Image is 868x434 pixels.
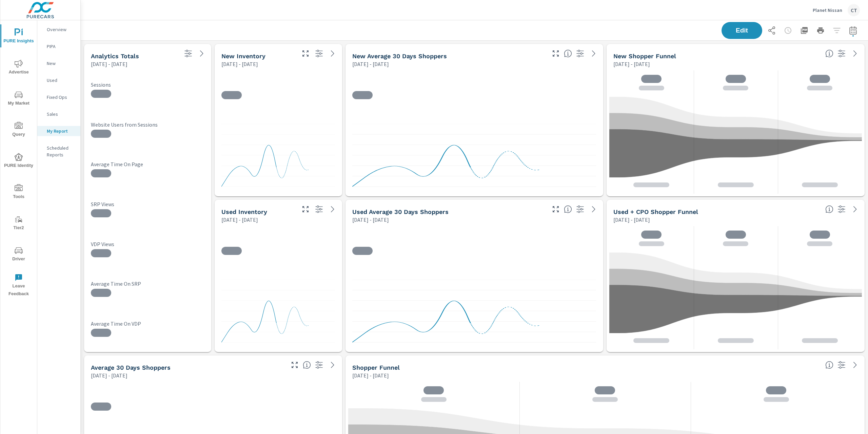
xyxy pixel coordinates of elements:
p: Sales [47,111,75,117]
p: Scheduled Reports [47,145,75,158]
h5: Used + CPO Shopper Funnel [613,208,698,215]
p: VDP Views [91,241,204,247]
div: CT [848,4,860,16]
a: See more details in report [327,204,338,215]
p: [DATE] - [DATE] [613,60,650,68]
a: See more details in report [588,204,599,215]
p: New [47,60,75,67]
button: Make Fullscreen [550,48,561,59]
a: See more details in report [327,360,338,370]
span: Driver [2,246,35,263]
div: Scheduled Reports [37,143,80,160]
span: PURE Insights [2,28,35,45]
span: A rolling 30 day total of daily Shoppers on the dealership website, averaged over the selected da... [564,49,572,58]
button: Make Fullscreen [300,48,311,59]
h5: New Inventory [221,52,265,60]
h5: New Shopper Funnel [613,52,676,60]
p: Fixed Ops [47,94,75,101]
span: Tools [2,184,35,201]
p: [DATE] - [DATE] [352,216,389,224]
p: [DATE] - [DATE] [91,60,127,68]
span: Leave Feedback [2,274,35,298]
div: Fixed Ops [37,92,80,102]
h5: Average 30 Days Shoppers [91,364,171,371]
p: [DATE] - [DATE] [221,60,258,68]
p: [DATE] - [DATE] [352,371,389,379]
div: New [37,58,80,68]
p: [DATE] - [DATE] [352,60,389,68]
a: See more details in report [327,48,338,59]
div: Sales [37,109,80,119]
div: PIPA [37,41,80,51]
p: [DATE] - [DATE] [91,371,127,379]
a: See more details in report [850,204,861,215]
span: Edit [728,27,755,34]
p: Planet Nissan [813,7,842,13]
div: Overview [37,24,80,35]
h5: New Average 30 Days Shoppers [352,52,447,60]
span: Know where every customer is during their purchase journey. View customer activity from first cli... [825,361,833,369]
p: SRP Views [91,201,204,208]
p: PIPA [47,43,75,50]
button: Edit [722,22,762,39]
p: [DATE] - [DATE] [613,216,650,224]
button: Make Fullscreen [289,360,300,370]
p: Website Users from Sessions [91,121,204,128]
h5: Shopper Funnel [352,364,400,371]
div: nav menu [0,20,37,301]
p: My Report [47,128,75,134]
a: See more details in report [588,48,599,59]
span: Tier2 [2,215,35,232]
span: PURE Identity [2,153,35,170]
div: My Report [37,126,80,136]
div: Used [37,75,80,85]
p: [DATE] - [DATE] [221,216,258,224]
button: Make Fullscreen [550,204,561,215]
p: Sessions [91,81,204,88]
span: Advertise [2,60,35,76]
h5: Used Average 30 Days Shoppers [352,208,449,215]
span: Know where every customer is during their purchase journey. View customer activity from first cli... [825,205,833,213]
a: See more details in report [850,48,861,59]
p: Used [47,77,75,84]
p: Overview [47,26,75,33]
a: See more details in report [850,360,861,370]
span: My Market [2,91,35,107]
button: Select Date Range [846,24,860,37]
span: Know where every customer is during their purchase journey. View customer activity from first cli... [825,49,833,58]
span: A rolling 30 day total of daily Shoppers on the dealership website, averaged over the selected da... [303,361,311,369]
span: Query [2,122,35,138]
p: Average Time On VDP [91,320,204,327]
button: Make Fullscreen [300,204,311,215]
h5: Used Inventory [221,208,267,215]
a: See more details in report [196,48,207,59]
span: A rolling 30 day total of daily Shoppers on the dealership website, averaged over the selected da... [564,205,572,213]
p: Average Time On SRP [91,280,204,287]
h5: Analytics Totals [91,52,139,60]
p: Average Time On Page [91,161,204,168]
